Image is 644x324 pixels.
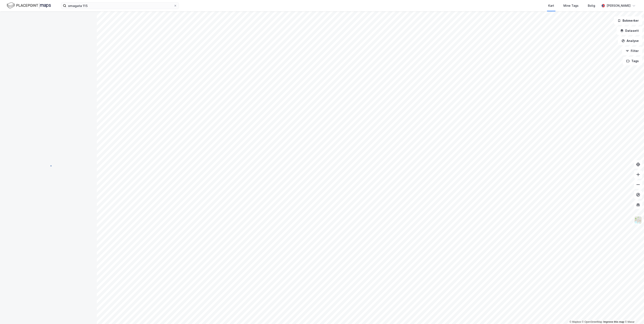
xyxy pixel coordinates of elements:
a: OpenStreetMap [582,320,602,323]
button: Bokmerker [614,16,642,25]
img: spinner.a6d8c91a73a9ac5275cf975e30b51cfb.svg [45,162,52,169]
img: Z [634,216,642,224]
input: Søk på adresse, matrikkel, gårdeiere, leietakere eller personer [66,3,174,9]
button: Datasett [617,27,642,35]
div: [PERSON_NAME] [607,3,631,8]
button: Tags [623,57,642,65]
button: Filter [622,47,642,55]
div: Mine Tags [563,3,579,8]
div: Kart [548,3,554,8]
img: logo.f888ab2527a4732fd821a326f86c7f29.svg [7,2,51,9]
div: Bolig [588,3,595,8]
a: Improve this map [603,320,624,323]
a: Mapbox [569,320,581,323]
iframe: Chat Widget [623,304,644,324]
button: Analyse [618,37,642,45]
